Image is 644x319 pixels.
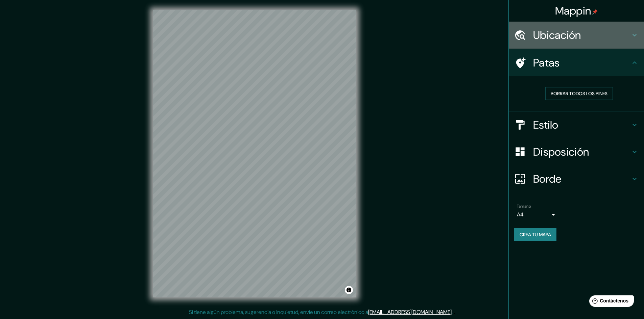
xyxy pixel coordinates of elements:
[533,172,562,186] font: Borde
[533,118,558,132] font: Estilo
[520,232,551,238] font: Crea tu mapa
[509,138,644,165] div: Disposición
[545,87,613,100] button: Borrar todos los pines
[452,309,453,316] font: .
[509,49,644,76] div: Patas
[533,28,581,42] font: Ubicación
[533,56,560,70] font: Patas
[517,209,557,220] div: A4
[189,309,368,316] font: Si tiene algún problema, sugerencia o inquietud, envíe un correo electrónico a
[533,145,589,159] font: Disposición
[592,9,598,15] img: pin-icon.png
[517,204,531,209] font: Tamaño
[509,111,644,138] div: Estilo
[153,10,356,297] canvas: Mapa
[509,22,644,49] div: Ubicación
[517,211,524,218] font: A4
[509,165,644,192] div: Borde
[454,308,455,316] font: .
[368,309,452,316] a: [EMAIL_ADDRESS][DOMAIN_NAME]
[514,228,556,241] button: Crea tu mapa
[551,90,607,97] font: Borrar todos los pines
[453,308,454,316] font: .
[584,293,637,312] iframe: Lanzador de widgets de ayuda
[345,286,353,294] button: Activar o desactivar atribución
[555,4,591,18] font: Mappin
